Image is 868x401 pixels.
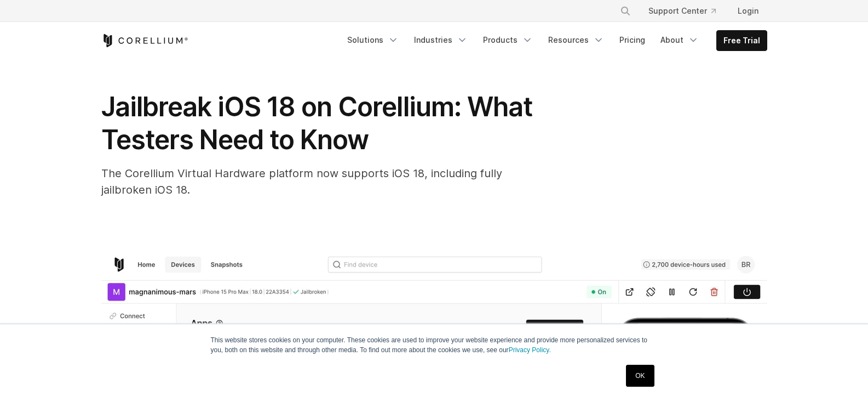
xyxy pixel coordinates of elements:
span: The Corellium Virtual Hardware platform now supports iOS 18, including fully jailbroken iOS 18. [101,167,502,196]
a: Privacy Policy. [509,346,551,354]
p: This website stores cookies on your computer. These cookies are used to improve your website expe... [211,335,658,355]
a: Solutions [341,30,405,50]
div: Navigation Menu [341,30,767,51]
a: Products [476,30,539,50]
a: Login [729,1,767,21]
a: About [654,30,705,50]
a: Free Trial [717,31,767,50]
a: Pricing [613,30,652,50]
a: OK [626,365,654,387]
a: Corellium Home [101,34,188,47]
a: Support Center [640,1,725,21]
span: Jailbreak iOS 18 on Corellium: What Testers Need to Know [101,91,532,156]
a: Industries [407,30,474,50]
button: Search [616,1,635,21]
div: Navigation Menu [607,1,767,21]
a: Resources [542,30,611,50]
